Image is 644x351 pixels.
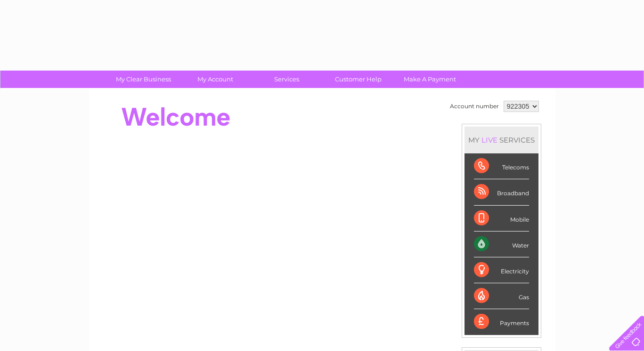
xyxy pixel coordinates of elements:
[319,71,397,88] a: Customer Help
[391,71,469,88] a: Make A Payment
[474,309,529,335] div: Payments
[474,179,529,205] div: Broadband
[480,136,499,144] div: LIVE
[474,283,529,309] div: Gas
[474,257,529,283] div: Electricity
[474,231,529,257] div: Water
[474,153,529,179] div: Telecoms
[176,71,254,88] a: My Account
[465,127,538,153] div: MY SERVICES
[105,71,182,88] a: My Clear Business
[474,206,529,231] div: Mobile
[248,71,326,88] a: Services
[448,98,501,114] td: Account number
